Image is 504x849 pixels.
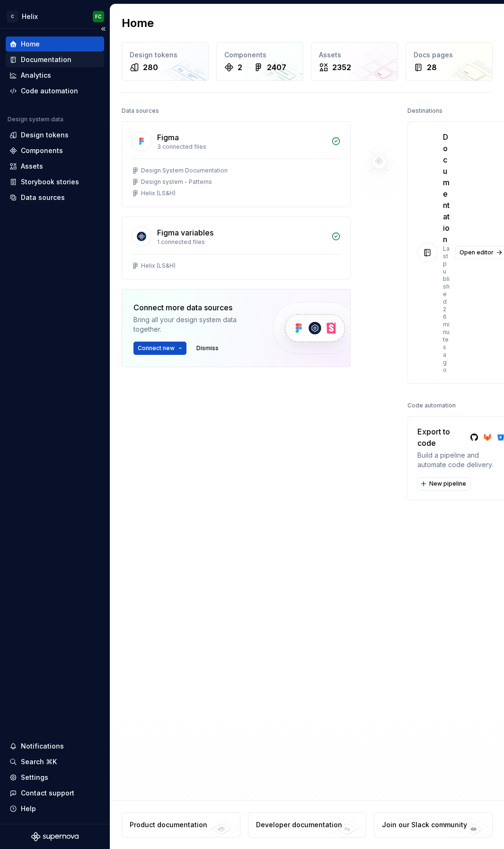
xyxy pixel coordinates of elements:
a: Design tokens280 [122,42,209,81]
div: Documentation [443,131,450,245]
div: 3 connected files [157,143,326,151]
button: Dismiss [192,342,223,355]
button: CHelixFC [2,6,108,27]
div: Components [224,50,295,60]
button: New pipeline [417,477,470,490]
a: Assets [6,159,104,174]
div: 2352 [332,62,351,73]
div: Product documentation [130,820,207,830]
div: Design tokens [130,50,201,60]
div: Analytics [21,71,51,80]
div: 280 [143,62,158,73]
a: Components22407 [216,42,303,81]
div: Design System Documentation [141,167,228,174]
div: 28 [427,62,437,73]
a: Assets2352 [311,42,398,81]
div: Search ⌘K [21,757,57,767]
a: Settings [6,770,104,785]
a: Figma3 connected filesDesign System DocumentationDesign system - PatternsHelix (LS&H) [122,121,351,207]
a: Storybook stories [6,174,104,190]
div: Code automation [407,399,456,412]
a: Data sources [6,190,104,205]
span: Connect new [138,344,175,352]
a: Design tokens [6,127,104,143]
div: Helix (LS&H) [141,262,176,270]
div: Assets [319,50,390,60]
div: Figma variables [157,227,213,238]
a: Docs pages28 [406,42,493,81]
div: Contact support [21,788,74,798]
div: Helix [22,12,38,21]
div: Join our Slack community [382,820,467,830]
div: Connect more data sources [133,302,256,313]
a: Product documentation [122,812,240,838]
a: Components [6,143,104,158]
a: Home [6,36,104,52]
a: Code automation [6,83,104,99]
div: Design system data [8,116,63,123]
span: Dismiss [196,344,219,352]
div: FC [95,13,102,20]
a: Developer documentation [248,812,367,838]
span: Open editor [460,249,494,256]
div: Developer documentation [256,820,342,830]
div: Assets [21,162,43,171]
div: 2407 [267,62,286,73]
a: Analytics [6,68,104,83]
svg: Supernova Logo [31,832,79,841]
div: Last published 26 minutes ago [443,245,450,374]
div: Bring all your design system data together. [133,315,256,334]
a: Join our Slack community [374,812,493,838]
div: Documentation [21,55,71,64]
button: Contact support [6,786,104,801]
a: Figma variables1 connected filesHelix (LS&H) [122,217,351,280]
button: Notifications [6,739,104,754]
span: New pipeline [429,480,466,488]
div: Data sources [122,104,159,117]
div: Code automation [21,86,78,96]
div: Design tokens [21,130,69,140]
div: 2 [238,62,242,73]
div: Docs pages [414,50,485,60]
button: Search ⌘K [6,754,104,769]
div: C [7,11,18,22]
div: Helix (LS&H) [141,190,176,197]
div: 1 connected files [157,238,326,246]
div: Data sources [21,193,65,202]
div: Notifications [21,741,64,751]
div: Design system - Patterns [141,178,212,186]
div: Settings [21,773,48,782]
div: Help [21,804,36,813]
div: Storybook stories [21,177,79,187]
h2: Home [122,16,154,31]
div: Figma [157,132,179,143]
a: Documentation [6,52,104,67]
div: Home [21,39,40,49]
div: Components [21,146,63,155]
button: Collapse sidebar [97,22,110,36]
button: Connect new [133,342,186,355]
button: Help [6,801,104,816]
div: Destinations [407,104,442,117]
